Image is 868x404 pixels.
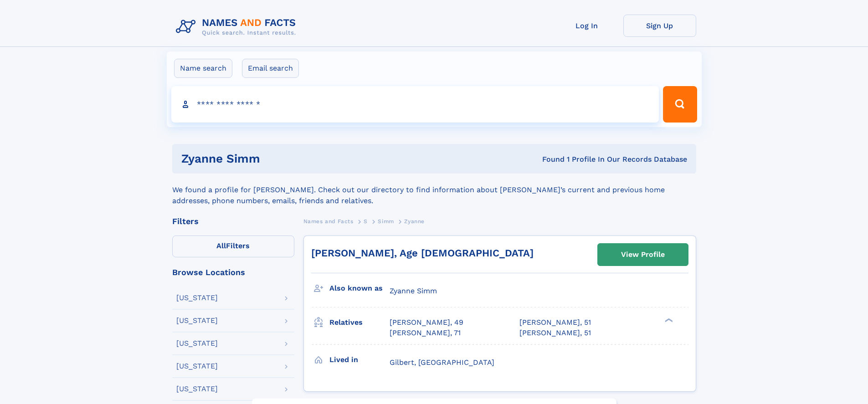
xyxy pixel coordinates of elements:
[663,86,697,123] button: Search Button
[329,315,390,330] h3: Relatives
[242,59,299,78] label: Email search
[519,328,591,338] a: [PERSON_NAME], 51
[550,15,623,37] a: Log In
[329,281,390,296] h3: Also known as
[172,15,303,39] img: Logo Names and Facts
[176,340,218,347] div: [US_STATE]
[303,215,354,227] a: Names and Facts
[172,235,294,257] label: Filters
[171,86,659,123] input: search input
[519,317,591,327] a: [PERSON_NAME], 51
[364,215,368,227] a: S
[176,317,218,324] div: [US_STATE]
[598,244,688,266] a: View Profile
[216,241,226,250] span: All
[364,218,368,225] span: S
[621,244,665,265] div: View Profile
[172,174,696,206] div: We found a profile for [PERSON_NAME]. Check out our directory to find information about [PERSON_N...
[181,153,401,164] h1: Zyanne Simm
[390,286,437,295] span: Zyanne Simm
[176,363,218,370] div: [US_STATE]
[390,328,461,338] a: [PERSON_NAME], 71
[176,294,218,302] div: [US_STATE]
[378,215,394,227] a: Simm
[172,217,294,225] div: Filters
[311,247,534,259] a: [PERSON_NAME], Age [DEMOGRAPHIC_DATA]
[378,218,394,225] span: Simm
[174,59,232,78] label: Name search
[176,385,218,393] div: [US_STATE]
[329,352,390,368] h3: Lived in
[390,358,494,367] span: Gilbert, [GEOGRAPHIC_DATA]
[172,268,294,276] div: Browse Locations
[663,317,673,323] div: ❯
[404,218,425,225] span: Zyanne
[390,317,463,327] a: [PERSON_NAME], 49
[401,154,687,164] div: Found 1 Profile In Our Records Database
[623,15,696,37] a: Sign Up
